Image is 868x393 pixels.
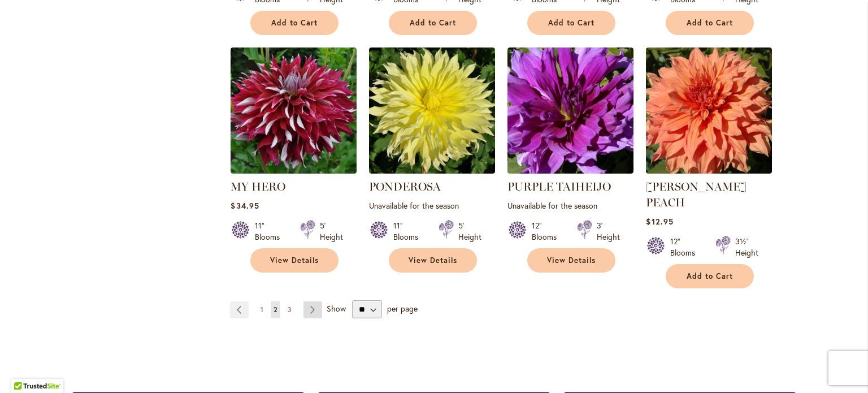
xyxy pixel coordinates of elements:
[735,236,758,258] div: 3½' Height
[646,165,772,176] a: Sherwood's Peach
[687,18,733,28] span: Add to Cart
[389,248,477,273] a: View Details
[369,200,495,211] p: Unavailable for the season
[261,305,263,314] span: 1
[255,220,287,243] div: 11" Blooms
[687,271,733,281] span: Add to Cart
[527,248,615,273] a: View Details
[547,256,596,265] span: View Details
[327,303,346,314] span: Show
[8,353,40,385] iframe: Launch Accessibility Center
[458,220,481,243] div: 5' Height
[532,220,563,243] div: 12" Blooms
[274,305,277,314] span: 2
[527,11,615,35] button: Add to Cart
[597,220,620,243] div: 3' Height
[369,180,441,193] a: PONDEROSA
[507,200,633,211] p: Unavailable for the season
[646,180,747,209] a: [PERSON_NAME] PEACH
[250,248,338,273] a: View Details
[507,180,611,193] a: PURPLE TAIHEIJO
[507,165,633,176] a: PURPLE TAIHEIJO
[410,18,456,28] span: Add to Cart
[271,18,318,28] span: Add to Cart
[369,47,495,174] img: Ponderosa
[387,303,418,314] span: per page
[389,11,477,35] button: Add to Cart
[369,165,495,176] a: Ponderosa
[288,305,292,314] span: 3
[393,220,425,243] div: 11" Blooms
[231,47,357,174] img: My Hero
[231,200,259,211] span: $34.95
[507,47,633,174] img: PURPLE TAIHEIJO
[409,256,457,265] span: View Details
[258,301,266,318] a: 1
[231,180,285,193] a: MY HERO
[250,11,338,35] button: Add to Cart
[646,216,673,227] span: $12.95
[548,18,594,28] span: Add to Cart
[231,165,357,176] a: My Hero
[285,301,294,318] a: 3
[270,256,319,265] span: View Details
[670,236,702,258] div: 12" Blooms
[666,264,754,288] button: Add to Cart
[666,11,754,35] button: Add to Cart
[320,220,343,243] div: 5' Height
[646,47,772,174] img: Sherwood's Peach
